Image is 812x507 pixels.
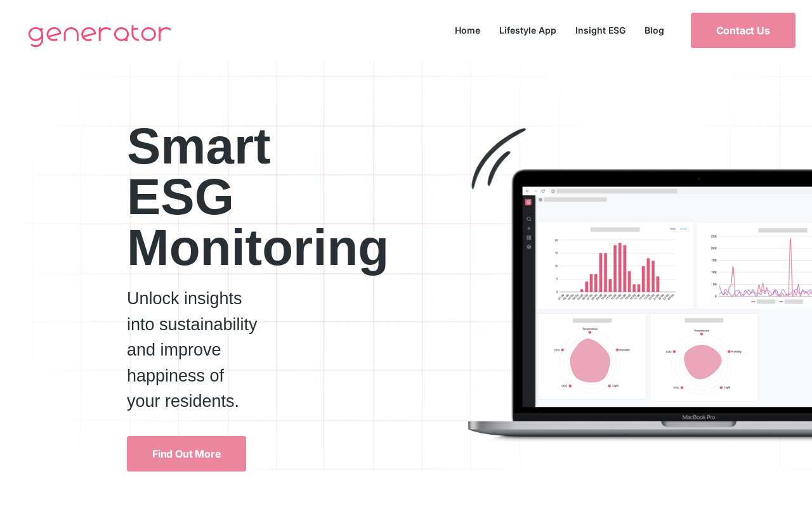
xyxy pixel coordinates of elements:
span: Find Out More [152,449,221,459]
nav: Menu [445,22,674,39]
p: Unlock insights into sustainability and improve happiness of your residents. [127,286,261,414]
span: Contact Us [716,25,770,35]
h2: Smart ESG Monitoring [127,121,325,273]
a: Insight ESG [566,22,635,39]
a: Find Out More [127,436,246,472]
a: Contact Us [691,13,796,48]
a: Home [445,22,490,39]
a: Blog [635,22,674,39]
a: Lifestyle App [490,22,566,39]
